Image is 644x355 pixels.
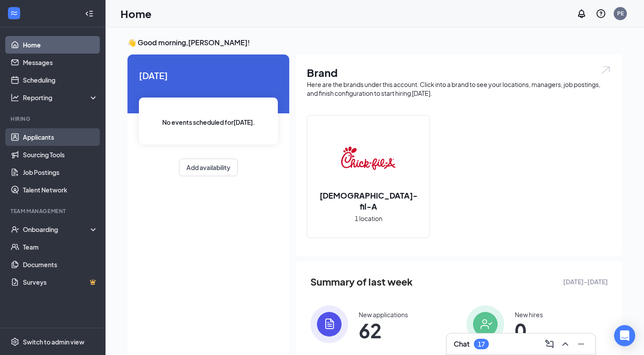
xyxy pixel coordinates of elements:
img: icon [310,305,348,343]
img: icon [466,305,504,343]
div: PE [617,10,624,17]
span: 0 [515,322,543,338]
div: Open Intercom Messenger [614,325,635,346]
div: New applications [359,310,408,319]
div: Here are the brands under this account. Click into a brand to see your locations, managers, job p... [307,80,611,98]
svg: QuestionInfo [596,8,606,19]
span: 1 location [355,214,382,223]
div: Team Management [11,207,96,215]
div: New hires [515,310,543,319]
svg: Notifications [576,8,587,19]
svg: Analysis [11,93,19,102]
a: SurveysCrown [23,273,98,291]
svg: Collapse [85,9,94,18]
h2: [DEMOGRAPHIC_DATA]-fil-A [307,190,429,212]
h1: Brand [307,65,611,80]
a: Messages [23,54,98,71]
a: Sourcing Tools [23,146,98,163]
div: Reporting [23,93,98,102]
a: Job Postings [23,163,98,181]
span: [DATE] [139,69,278,82]
button: ChevronUp [558,337,572,351]
a: Team [23,238,98,256]
img: Chick-fil-A [340,130,397,186]
a: Applicants [23,128,98,146]
button: Add availability [179,159,238,176]
div: 17 [478,341,485,348]
div: Switch to admin view [23,337,84,346]
span: 62 [359,322,408,338]
span: Summary of last week [310,274,413,290]
a: Home [23,36,98,54]
h3: 👋 Good morning, [PERSON_NAME] ! [127,38,622,47]
a: Scheduling [23,71,98,89]
button: ComposeMessage [542,337,557,351]
h3: Chat [454,339,469,349]
button: Minimize [574,337,588,351]
span: [DATE] - [DATE] [563,277,608,286]
svg: ChevronUp [560,339,571,349]
span: No events scheduled for [DATE] . [162,117,255,127]
div: Hiring [11,115,96,123]
h1: Home [120,6,152,21]
div: Onboarding [23,225,91,234]
a: Talent Network [23,181,98,199]
img: open.6027fd2a22e1237b5b06.svg [600,65,611,75]
svg: WorkstreamLogo [10,9,18,18]
svg: UserCheck [11,225,19,234]
svg: Settings [11,337,19,346]
svg: Minimize [576,339,586,349]
a: Documents [23,256,98,273]
svg: ComposeMessage [544,339,555,349]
